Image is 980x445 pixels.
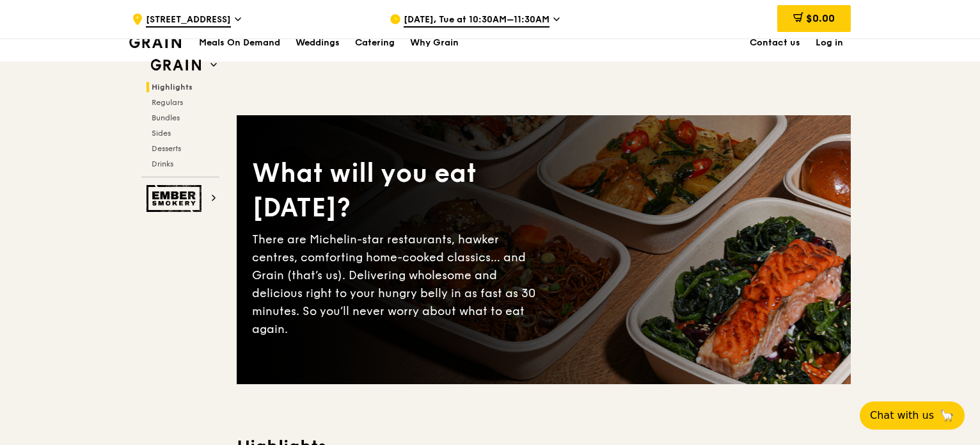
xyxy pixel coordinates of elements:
[146,13,231,28] span: [STREET_ADDRESS]
[402,24,466,62] a: Why Grain
[146,54,205,77] img: Grain web logo
[152,144,181,153] span: Desserts
[152,98,183,107] span: Regulars
[288,24,347,62] a: Weddings
[152,83,193,92] span: Highlights
[806,12,835,24] span: $0.00
[152,113,180,122] span: Bundles
[152,129,171,138] span: Sides
[404,13,549,28] span: [DATE], Tue at 10:30AM–11:30AM
[296,24,340,62] div: Weddings
[870,408,934,423] span: Chat with us
[939,408,954,423] span: 🦙
[252,156,544,225] div: What will you eat [DATE]?
[146,185,205,212] img: Ember Smokery web logo
[252,231,544,338] div: There are Michelin-star restaurants, hawker centres, comforting home-cooked classics… and Grain (...
[742,24,808,62] a: Contact us
[152,159,173,168] span: Drinks
[347,24,402,62] a: Catering
[808,24,851,62] a: Log in
[199,36,280,49] h1: Meals On Demand
[410,24,459,62] div: Why Grain
[355,24,395,62] div: Catering
[860,401,965,430] button: Chat with us🦙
